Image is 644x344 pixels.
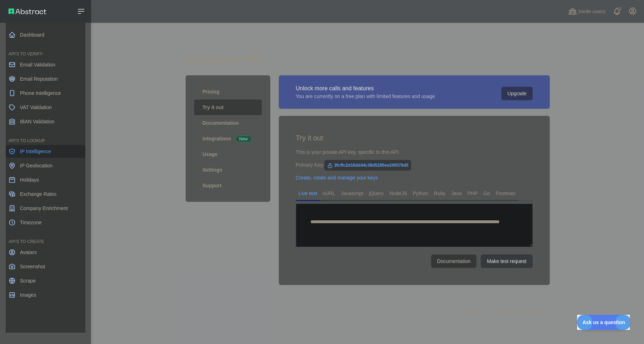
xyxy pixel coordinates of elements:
a: IP Geolocation [6,159,85,172]
a: Exchange Rates [6,188,85,200]
a: Images [6,289,85,301]
a: PHP [465,188,481,199]
a: Email Validation [6,58,85,71]
a: IP Intelligence [6,145,85,158]
a: Documentation [431,254,477,268]
img: Abstract API [9,9,46,14]
span: Exchange Rates [20,190,57,198]
span: Avatars [20,249,37,256]
a: Company Enrichment [6,202,85,215]
a: Timezone [6,216,85,229]
span: Phone Intelligence [20,90,61,97]
iframe: Toggle Customer Support [577,315,630,330]
a: Documentation [194,115,262,131]
a: Try it out [194,100,262,115]
a: Javascript [338,188,366,199]
h2: Try it out [296,133,533,143]
span: Scrape [20,277,36,284]
span: IP Intelligence [20,148,51,155]
span: Email Validation [20,61,55,68]
div: Unlock more calls and features [296,84,435,93]
span: Timezone [20,219,42,226]
a: NodeJS [387,188,410,199]
a: Python [410,188,431,199]
a: Integrations New [194,131,262,146]
a: Screenshot [6,260,85,273]
button: Upgrade [501,87,533,100]
a: Scrape [6,274,85,287]
div: API'S TO LOOKUP [6,129,85,144]
a: Dashboard [6,28,85,41]
span: IP Geolocation [20,162,53,169]
a: Pricing [194,84,262,100]
span: Invite users [578,7,606,16]
div: This is your private API key, specific to this API. [296,149,533,156]
div: Primary Key: [296,161,533,168]
a: Terms of service [488,310,519,315]
a: VAT Validation [6,101,85,114]
button: Make test request [481,254,532,268]
a: Settings [194,162,262,178]
span: Company Enrichment [20,205,68,212]
a: IBAN Validation [6,115,85,128]
span: 3fcffc2d16dd44c38d5285ee240578d5 [324,160,411,171]
a: Usage [194,146,262,162]
a: Abstract API Inc. [452,310,484,315]
a: Email Reputation [6,72,85,85]
button: Invite users [567,6,607,17]
a: Ruby [431,188,448,199]
span: Images [20,291,36,299]
a: Holidays [6,173,85,186]
span: Screenshot [20,263,45,270]
span: Holidays [20,176,39,183]
a: cURL [320,188,338,199]
span: IBAN Validation [20,118,54,125]
span: New [235,135,252,143]
a: Avatars [6,246,85,259]
span: Email Reputation [20,75,58,82]
a: Postman [493,188,518,199]
span: VAT Validation [20,104,52,111]
div: You are currently on a free plan with limited features and usage [296,93,435,100]
div: API'S TO CREATE [6,230,85,244]
a: Go [480,188,493,199]
div: API'S TO VERIFY [6,43,85,57]
a: Java [448,188,465,199]
a: Support [194,178,262,193]
h1: IP Intelligence API [186,54,550,71]
a: Create, rotate and manage your keys [296,175,378,181]
a: jQuery [366,188,387,199]
a: Privacy policy [523,310,549,315]
a: Phone Intelligence [6,87,85,100]
a: Live test [296,188,320,199]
